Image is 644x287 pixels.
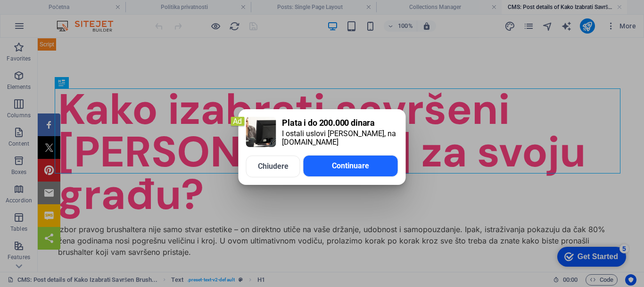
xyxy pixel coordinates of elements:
[282,130,398,147] p: I ostali uslovi [PERSON_NAME], na [DOMAIN_NAME]
[258,162,289,171] span: Chiudere
[8,5,76,25] div: Get Started 5 items remaining, 0% complete
[246,117,276,147] img: 0f842f3bf81ce5d3168520a17fcb2acc.jpg
[303,155,398,177] span: Continuare
[70,2,79,11] div: 5
[282,118,375,128] span: Plata i do 200.000 dinara
[28,10,68,19] div: Get Started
